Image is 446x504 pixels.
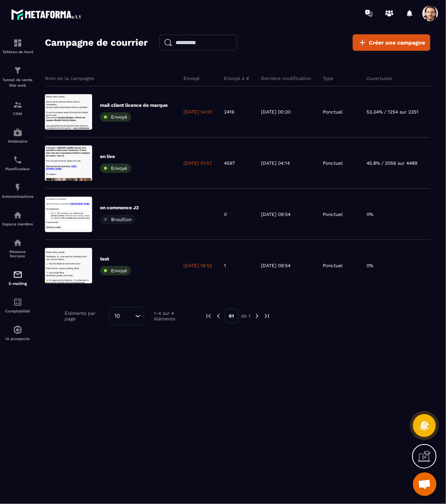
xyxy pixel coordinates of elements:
img: logo [11,7,82,21]
p: [DATE] 09:54 [261,211,291,218]
strong: [PERSON_NAME] [4,99,54,106]
img: accountant [13,298,22,307]
p: Si tu n’es pas encore là, rejoins-nous vite [4,48,154,57]
p: CRM [2,112,33,116]
p: Planificateur [2,167,33,171]
span: Brouillon [111,217,131,222]
p: Type [323,75,333,82]
img: prev [215,312,222,320]
img: formation [13,66,22,75]
a: automationsautomationsWebinaire [2,122,33,149]
p: Ouvertures [366,75,392,82]
p: Une opportunité rare de rejoindre notre réseau de conciergeries haut de gamme — . [4,92,154,119]
a: accountantaccountantComptabilité [2,292,33,319]
p: Dernière modification [261,75,311,82]
strong: C’est parti ! [PERSON_NAME] vient de nous rejoindre en direct pour l’Immersion "3 Jours pour vivr... [4,5,151,38]
p: [DATE] 09:54 [261,262,291,269]
p: Automatisations [2,194,33,199]
p: [DATE] 04:14 [261,160,290,166]
p: de 1 [241,313,251,319]
p: Éléments par page [65,311,105,322]
img: automations [13,183,22,192]
p: 53.34% / 1254 sur 2351 [366,109,418,115]
div: Search for option [109,307,144,325]
img: automations [13,325,22,335]
img: automations [13,210,22,220]
a: [URL][DOMAIN_NAME] [84,21,149,28]
h2: Campagne de courrier [45,35,148,50]
p: 01 [225,309,239,324]
p: Ponctuel [323,160,343,166]
p: Tunnel de vente Site web [2,77,33,88]
img: formation [13,38,22,48]
p: Ponctuel [323,211,343,218]
span: Envoyé [111,166,127,171]
strong: sans commission [95,111,148,117]
strong: licence de marque officielle Frenchy Homes [4,75,135,91]
p: 0% [366,262,373,269]
p: test [100,256,131,262]
p: IA prospects [2,337,33,341]
img: scheduler [13,155,22,165]
a: automationsautomationsEspace membre [2,205,33,232]
span: Créer une campagne [369,39,425,46]
img: prev [205,312,212,320]
p: Que tu sois en train de te lancer dans la conciergerie… [4,22,154,39]
a: social-networksocial-networkRéseaux Sociaux [2,232,33,264]
p: Envoyé [183,75,200,82]
p: 1 [224,262,226,269]
p: [DATE] 14:00 [183,109,212,115]
span: Félicitations 🎉, votre appel de candidature avec nous est bien réservé. [4,26,140,41]
p: Tableau de bord [2,50,33,54]
img: next [263,312,270,320]
a: schedulerschedulerPlanificateur [2,149,33,177]
span: ⚠️ Cet appel est très important : il va déterminer si vous pouvez rejoindre notre accompagnement ... [4,104,146,129]
a: formationformationTableau de bord [2,32,33,60]
span: 👉 Voici les détails de votre rendez-vous : [4,50,121,57]
strong: Voici ton lien de connexion : [4,67,89,73]
p: L'immersion a commencé [4,4,154,12]
p: Nom de la campagne [45,75,94,82]
p: 0 [224,211,227,218]
p: 0% [366,211,373,218]
p: On t’attend ! [4,92,154,101]
p: [DATE] 01:57 [183,160,212,166]
strong: Au programme : [4,38,50,45]
a: formationformationTunnel de vente Site web [2,60,33,94]
img: social-network [13,238,22,247]
p: Ponctuel [323,109,343,115]
p: Ponctuel [323,262,343,269]
p: [DATE] 00:30 [261,109,291,115]
a: formationformationCRM [2,94,33,122]
p: Webinaire [2,139,33,143]
p: Nous lançons , la . [4,74,154,92]
a: Créer une campagne [353,34,430,51]
img: email [13,270,22,279]
span: 10 [112,312,123,320]
a: emailemailE-mailing [2,264,33,292]
strong: être rentable dès le premier mois [57,69,150,75]
p: Espace membre [2,222,33,226]
p: Comptabilité [2,309,33,313]
p: mail client licence de marque [100,102,168,108]
div: Open chat [413,472,437,496]
input: Search for option [123,312,133,320]
p: Jour 3 : Mes stratégies pour : , décrocher des contrats, remplir son agenda et [20,51,154,76]
img: formation [13,100,22,110]
p: 45.8% / 2056 sur 4489 [366,160,417,166]
span: Bonjour {{first_name}}, [4,11,67,18]
img: next [254,312,261,320]
p: Réseaux Sociaux [2,249,33,258]
p: 4597 [224,160,235,166]
span: Envoyé [111,114,127,120]
p: Bonjour {{first_name}}, [4,4,154,13]
p: Ce qu’on te propose aujourd’hui peut tout changer pour la suite. [4,57,154,74]
p: 2416 [224,109,234,115]
p: [DATE] 18:52 [183,262,212,269]
a: automationsautomationsAutomatisations [2,177,33,205]
p: Voici le lien pour te connecter : [4,20,154,45]
span: 📍 Lien Google Meet : {{scheduler_google_meet_link}} [4,80,93,96]
span: Date et Heure : {{event_booking_date}} [4,65,113,72]
p: en live [100,153,131,160]
p: Ou que tu gères déjà plusieurs biens au quotidien… [4,39,154,48]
